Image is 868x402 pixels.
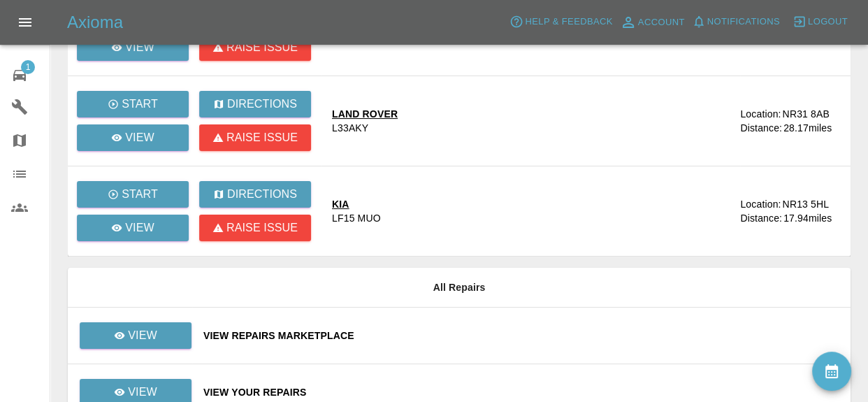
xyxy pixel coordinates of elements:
div: Location: [740,197,781,211]
a: View Your Repairs [203,385,839,399]
a: View Repairs Marketplace [203,329,839,343]
div: 17.94 miles [783,211,839,225]
p: View [128,384,157,401]
div: KIA [332,197,381,211]
button: Raise issue [199,124,311,151]
button: Start [77,91,189,117]
button: availability [812,352,851,391]
p: Raise issue [226,220,298,236]
div: NR31 8AB [782,107,829,121]
a: KIALF15 MUO [332,197,729,225]
p: Raise issue [226,129,298,146]
div: Distance: [740,121,782,135]
a: Account [616,11,688,34]
a: View [79,329,192,340]
span: Account [638,15,685,31]
button: Open drawer [8,6,42,39]
span: Logout [808,14,848,30]
div: LF15 MUO [332,211,381,225]
p: Start [122,186,158,203]
p: Start [122,96,158,113]
button: Directions [199,181,311,208]
button: Start [77,181,189,208]
p: View [128,327,157,344]
div: NR13 5HL [782,197,829,211]
div: Distance: [740,211,782,225]
span: Notifications [707,14,780,30]
button: Logout [789,11,851,33]
th: All Repairs [68,268,851,308]
a: View [80,322,191,349]
button: Notifications [688,11,783,33]
div: L33AKY [332,121,368,135]
p: Directions [227,186,297,203]
a: View [77,215,189,241]
p: View [125,220,154,236]
a: View [77,34,189,61]
p: View [125,39,154,56]
button: Help & Feedback [506,11,616,33]
a: View [79,386,192,397]
a: Location:NR31 8ABDistance:28.17miles [740,107,839,135]
a: Location:NR13 5HLDistance:17.94miles [740,197,839,225]
button: Raise issue [199,215,311,241]
p: View [125,129,154,146]
div: 28.17 miles [783,121,839,135]
h5: Axioma [67,11,123,34]
button: Directions [199,91,311,117]
button: Raise issue [199,34,311,61]
div: Location: [740,107,781,121]
a: LAND ROVERL33AKY [332,107,729,135]
p: Directions [227,96,297,113]
a: View [77,124,189,151]
span: Help & Feedback [525,14,612,30]
span: 1 [21,60,35,74]
div: LAND ROVER [332,107,398,121]
p: Raise issue [226,39,298,56]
